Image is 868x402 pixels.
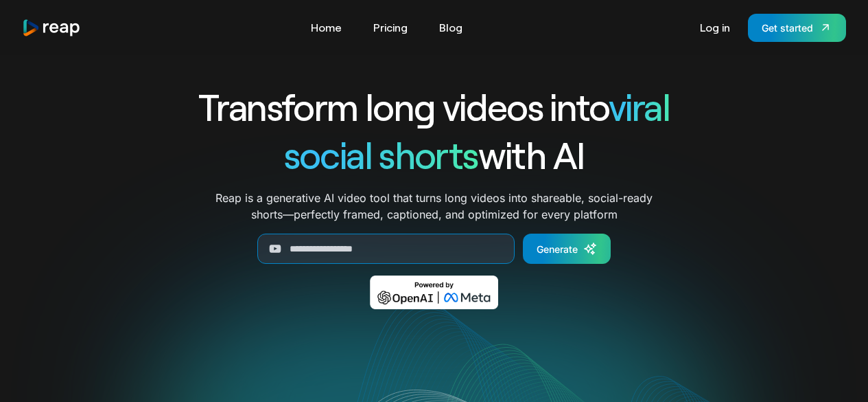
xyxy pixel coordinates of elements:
a: Pricing [366,16,414,38]
a: Generate [523,234,611,264]
div: Get started [762,21,813,35]
span: social shorts [284,132,478,177]
a: Home [304,16,349,38]
div: Generate [537,242,578,256]
p: Reap is a generative AI video tool that turns long videos into shareable, social-ready shorts—per... [215,190,653,223]
a: Get started [748,14,846,42]
a: Blog [432,16,469,38]
h1: with AI [149,131,720,179]
span: viral [609,84,670,129]
a: home [22,19,81,37]
form: Generate Form [149,234,720,264]
a: Log in [693,16,737,38]
img: Powered by OpenAI & Meta [370,276,498,309]
img: reap logo [22,19,81,37]
h1: Transform long videos into [149,82,720,131]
